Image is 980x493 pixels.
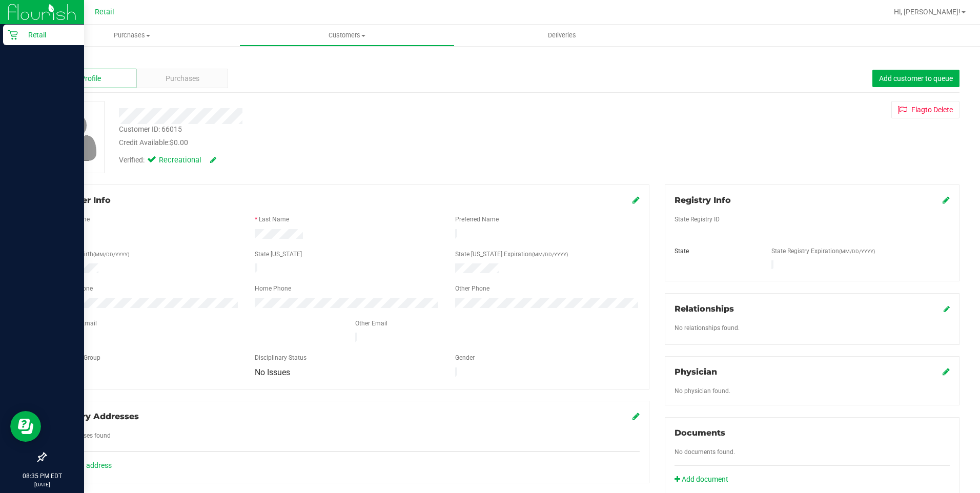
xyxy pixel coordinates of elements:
[879,74,953,83] span: Add customer to queue
[59,250,129,259] label: Date of Birth
[675,215,720,224] label: State Registry ID
[675,474,733,485] a: Add document
[55,412,139,421] span: Delivery Addresses
[159,155,200,166] span: Recreational
[5,471,79,481] p: 08:35 PM EDT
[534,31,590,40] span: Deliveries
[455,284,489,293] label: Other Phone
[891,101,959,118] button: Flagto Delete
[255,353,307,362] label: Disciplinary Status
[675,195,731,205] span: Registry Info
[894,8,961,16] span: Hi, [PERSON_NAME]!
[675,304,734,314] span: Relationships
[455,353,475,362] label: Gender
[455,250,568,259] label: State [US_STATE] Expiration
[93,252,129,257] span: (MM/DD/YYYY)
[25,31,239,40] span: Purchases
[170,138,188,147] span: $0.00
[255,250,302,259] label: State [US_STATE]
[675,448,735,456] span: No documents found.
[675,367,717,377] span: Physician
[8,30,18,40] inline-svg: Retail
[872,70,959,87] button: Add customer to queue
[255,367,290,377] span: No Issues
[10,411,41,442] iframe: Resource center
[18,29,79,41] p: Retail
[675,387,730,395] span: No physician found.
[455,25,669,46] a: Deliveries
[25,25,239,46] a: Purchases
[667,246,764,256] div: State
[95,8,114,16] span: Retail
[839,249,875,254] span: (MM/DD/YYYY)
[771,246,875,256] label: State Registry Expiration
[675,428,725,438] span: Documents
[239,25,454,46] a: Customers
[119,124,182,135] div: Customer ID: 66015
[675,323,740,333] label: No relationships found.
[240,31,454,40] span: Customers
[255,284,291,293] label: Home Phone
[455,215,499,224] label: Preferred Name
[119,155,216,166] div: Verified:
[355,319,387,328] label: Other Email
[80,73,101,84] span: Profile
[259,215,289,224] label: Last Name
[119,137,568,148] div: Credit Available:
[532,252,568,257] span: (MM/DD/YYYY)
[166,73,199,84] span: Purchases
[5,481,79,488] p: [DATE]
